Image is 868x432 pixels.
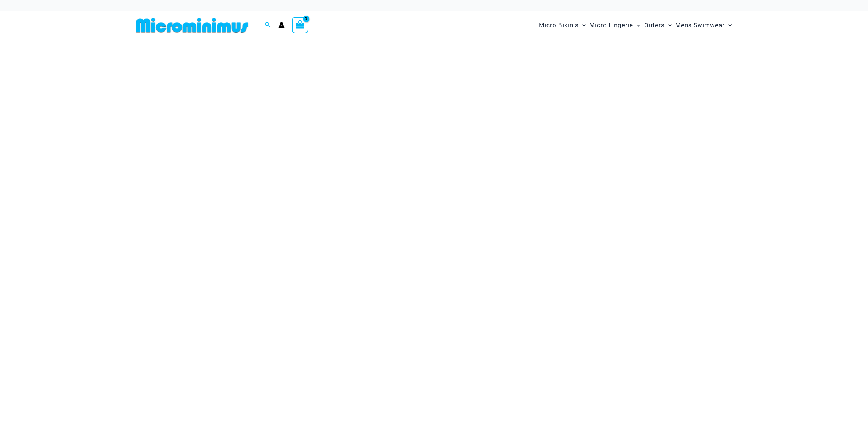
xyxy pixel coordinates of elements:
span: Micro Bikinis [539,16,579,34]
a: Account icon link [278,22,285,28]
a: OutersMenu ToggleMenu Toggle [642,14,674,36]
span: Mens Swimwear [675,16,725,34]
a: Micro LingerieMenu ToggleMenu Toggle [588,14,642,36]
span: Menu Toggle [633,16,640,34]
nav: Site Navigation [536,13,735,37]
span: Outers [644,16,665,34]
a: View Shopping Cart, empty [292,17,308,33]
img: MM SHOP LOGO FLAT [133,17,251,33]
span: Menu Toggle [579,16,586,34]
span: Micro Lingerie [589,16,633,34]
a: Mens SwimwearMenu ToggleMenu Toggle [674,14,734,36]
a: Search icon link [265,21,271,30]
a: Micro BikinisMenu ToggleMenu Toggle [537,14,588,36]
span: Menu Toggle [725,16,732,34]
span: Menu Toggle [665,16,672,34]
